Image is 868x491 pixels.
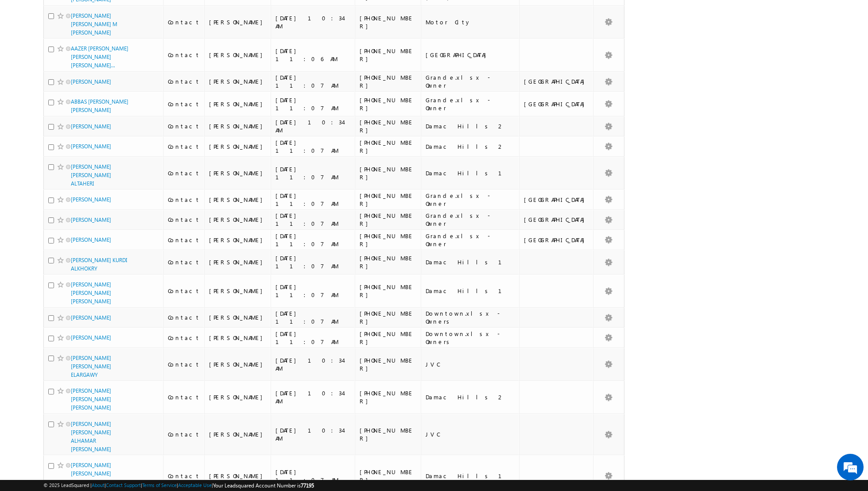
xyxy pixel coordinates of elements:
div: Damac Hills 1 [426,169,515,177]
div: [PHONE_NUMBER] [360,283,417,299]
a: AAZER [PERSON_NAME] [PERSON_NAME] [PERSON_NAME]... [71,45,128,69]
div: [DATE] 11:06 AM [275,47,350,63]
div: [PERSON_NAME] [209,287,267,295]
div: [PHONE_NUMBER] [360,356,417,372]
div: Grande.xlsx - Owner [426,192,515,208]
div: [PERSON_NAME] [209,430,267,438]
div: [PERSON_NAME] [209,18,267,26]
em: Start Chat [120,273,161,285]
div: Chat with us now [46,46,149,58]
div: [DATE] 10:34 AM [275,14,350,30]
div: [DATE] 10:34 AM [275,426,350,442]
textarea: Type your message and hit 'Enter' [12,82,162,266]
div: Contact [168,143,200,151]
div: [PHONE_NUMBER] [360,47,417,63]
div: Contact [168,100,200,108]
div: [GEOGRAPHIC_DATA] [426,51,515,59]
div: [PHONE_NUMBER] [360,426,417,442]
div: [PHONE_NUMBER] [360,14,417,30]
a: [PERSON_NAME] [71,78,111,85]
div: [PHONE_NUMBER] [360,139,417,155]
div: [PHONE_NUMBER] [360,389,417,405]
div: [PHONE_NUMBER] [360,192,417,208]
div: [PERSON_NAME] [209,51,267,59]
div: JVC [426,360,515,368]
div: [PERSON_NAME] [209,143,267,151]
a: [PERSON_NAME] [71,236,111,243]
div: Contact [168,334,200,342]
a: Contact Support [106,482,141,488]
a: [PERSON_NAME] [71,123,111,130]
div: [DATE] 11:07 AM [275,232,350,248]
div: Damac Hills 2 [426,143,515,151]
div: Grande.xlsx - Owner [426,73,515,89]
a: Acceptable Use [178,482,212,488]
div: [GEOGRAPHIC_DATA] [524,196,589,204]
div: Damac Hills 1 [426,472,515,480]
div: [PERSON_NAME] [209,100,267,108]
div: Contact [168,472,200,480]
a: [PERSON_NAME] [PERSON_NAME] [PERSON_NAME] [71,281,111,305]
div: [DATE] 10:34 AM [275,356,350,372]
div: [DATE] 10:34 AM [275,389,350,405]
div: [PERSON_NAME] [209,334,267,342]
div: Grande.xlsx - Owner [426,232,515,248]
span: 77195 [301,482,314,489]
div: [DATE] 11:07 AM [275,254,350,270]
div: [PHONE_NUMBER] [360,468,417,484]
a: [PERSON_NAME] [PERSON_NAME] ALTAHERI [71,163,111,187]
div: [PERSON_NAME] [209,393,267,401]
div: [GEOGRAPHIC_DATA] [524,216,589,224]
div: [PERSON_NAME] [209,216,267,224]
a: ABBAS [PERSON_NAME] [PERSON_NAME] [71,98,128,113]
a: [PERSON_NAME] [71,334,111,341]
a: [PERSON_NAME] [PERSON_NAME] M [PERSON_NAME] [71,12,117,36]
div: Damac Hills 2 [426,393,515,401]
div: [PHONE_NUMBER] [360,96,417,112]
div: Grande.xlsx - Owner [426,96,515,112]
div: [GEOGRAPHIC_DATA] [524,100,589,108]
div: [PHONE_NUMBER] [360,118,417,134]
a: Terms of Service [142,482,177,488]
a: [PERSON_NAME] [PERSON_NAME] ELARGAWY [71,355,111,378]
div: [DATE] 11:07 AM [275,283,350,299]
div: Contact [168,430,200,438]
div: [PERSON_NAME] [209,313,267,321]
div: [PERSON_NAME] [209,77,267,85]
span: Your Leadsquared Account Number is [213,482,314,489]
div: Contact [168,287,200,295]
div: [DATE] 11:07 AM [275,165,350,181]
div: Contact [168,169,200,177]
div: Contact [168,313,200,321]
div: Damac Hills 1 [426,287,515,295]
div: [PERSON_NAME] [209,236,267,244]
div: Damac Hills 1 [426,258,515,266]
div: [PERSON_NAME] [209,169,267,177]
div: [PHONE_NUMBER] [360,254,417,270]
a: [PERSON_NAME] [71,143,111,150]
div: [DATE] 11:07 AM [275,96,350,112]
div: JVC [426,430,515,438]
div: [PHONE_NUMBER] [360,165,417,181]
div: [PHONE_NUMBER] [360,330,417,346]
div: Downtown.xlsx - Owners [426,330,515,346]
div: [PERSON_NAME] [209,258,267,266]
div: Contact [168,236,200,244]
div: [DATE] 11:07 AM [275,73,350,89]
div: [PHONE_NUMBER] [360,212,417,228]
span: © 2025 LeadSquared | | | | | [43,481,314,490]
div: [DATE] 11:07 AM [275,139,350,155]
div: Contact [168,122,200,130]
a: [PERSON_NAME] [71,314,111,321]
div: [GEOGRAPHIC_DATA] [524,236,589,244]
a: [PERSON_NAME] [71,196,111,203]
div: [DATE] 11:07 AM [275,192,350,208]
a: [PERSON_NAME] KURDI ALKHOKRY [71,257,127,272]
div: Contact [168,360,200,368]
div: [PERSON_NAME] [209,360,267,368]
div: [DATE] 11:07 AM [275,468,350,484]
div: [PHONE_NUMBER] [360,73,417,89]
div: [PERSON_NAME] [209,196,267,204]
div: Contact [168,258,200,266]
div: Contact [168,51,200,59]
